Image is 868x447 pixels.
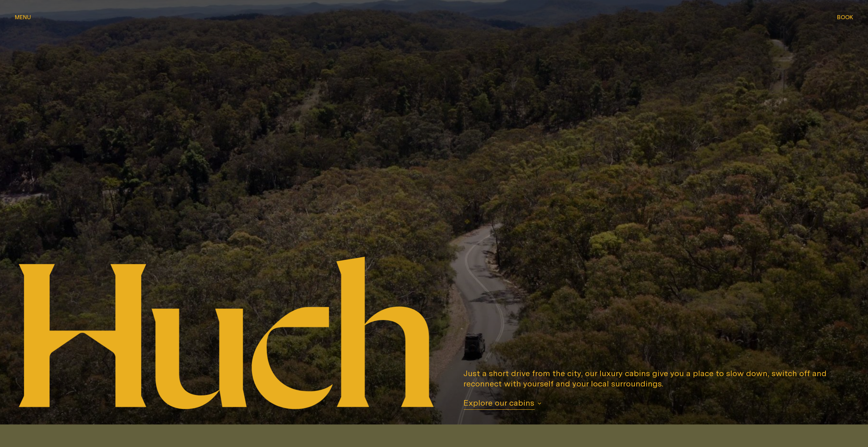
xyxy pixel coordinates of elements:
[837,13,853,22] button: show booking tray
[464,398,541,410] button: Explore our cabins
[837,14,853,20] span: Book
[464,368,839,389] p: Just a short drive from the city, our luxury cabins give you a place to slow down, switch off and...
[15,13,31,22] button: show menu
[15,14,31,20] span: Menu
[464,398,535,410] span: Explore our cabins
